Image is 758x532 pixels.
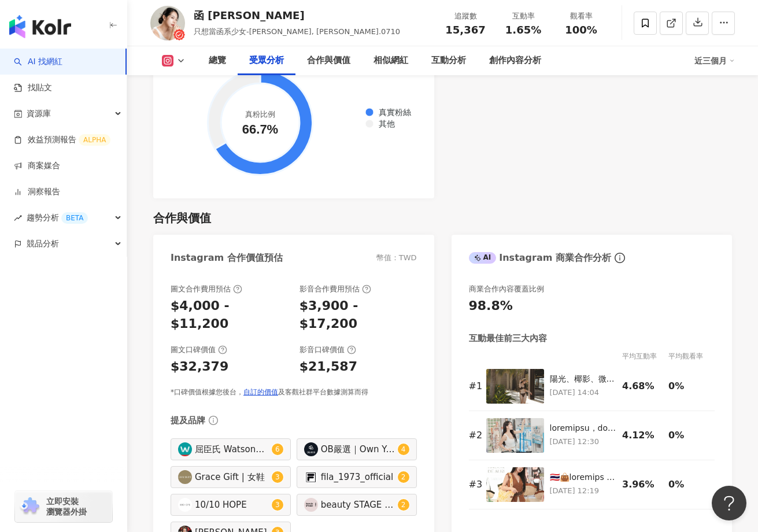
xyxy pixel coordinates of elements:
[27,101,51,127] span: 資源庫
[14,160,60,172] a: 商案媒合
[150,6,185,40] img: KOL Avatar
[376,253,417,263] div: 幣值：TWD
[171,415,205,427] div: 提及品牌
[307,54,350,68] div: 合作與價值
[171,252,283,264] div: Instagram 合作價值預估
[171,284,242,294] div: 圖文合作費用預估
[469,252,611,264] div: Instagram 商業合作分析
[469,284,544,294] div: 商業合作內容覆蓋比例
[14,186,60,198] a: 洞察報告
[171,297,288,333] div: $4,000 - $11,200
[46,496,87,517] span: 立即安裝 瀏覽器外掛
[550,485,617,497] p: [DATE] 12:19
[304,442,318,456] img: KOL Avatar
[275,501,280,509] span: 3
[398,499,409,511] sup: 2
[486,467,544,502] img: 🇹🇭👜泰國原創爆款品牌 MAISON DE AURI 全台首間實體專櫃，正式進駐台北信義 DREAM PLAZA！ #文末抽獎 抽包包！（✨已抽出） 主打撞色針織包＋百搭時髦感，輕盈柔軟、挺度剛...
[304,470,318,484] img: KOL Avatar
[431,54,466,68] div: 互動分析
[153,210,211,226] div: 合作與價值
[469,380,480,393] div: # 1
[299,345,356,355] div: 影音口碑價值
[178,442,192,456] img: KOL Avatar
[171,387,417,397] div: *口碑價值根據您後台， 及客觀社群平台數據測算而得
[550,435,617,448] p: [DATE] 12:30
[469,252,497,264] div: AI
[195,498,269,511] div: 10/10 HOPE
[243,388,278,396] a: 自訂的價值
[550,386,617,399] p: [DATE] 14:04
[14,134,110,146] a: 效益預測報告ALPHA
[445,24,485,36] span: 15,367
[194,27,400,36] span: 只想當函系少女-[PERSON_NAME], [PERSON_NAME].0710
[194,8,400,23] div: 函 [PERSON_NAME]
[559,10,603,22] div: 觀看率
[14,82,52,94] a: 找貼文
[622,429,663,442] div: 4.12%
[178,498,192,512] img: KOL Avatar
[299,358,357,376] div: $21,587
[249,54,284,68] div: 受眾分析
[668,380,709,393] div: 0%
[209,54,226,68] div: 總覽
[299,284,371,294] div: 影音合作費用預估
[321,498,395,511] div: beauty STAGE 美麗台💞
[443,10,487,22] div: 追蹤數
[469,478,480,491] div: # 3
[207,414,220,427] span: info-circle
[275,445,280,453] span: 6
[14,214,22,222] span: rise
[668,350,715,362] div: 平均觀看率
[550,472,617,483] div: 🇹🇭👜loremips DOLORS AM CONS adipisci，elitsedd EIUSM TEMPO！ #inci utl！（✨etd） magnaal＋enima，mini、ven...
[613,251,627,265] span: info-circle
[565,24,597,36] span: 100%
[486,369,544,404] img: 陽光、椰影、微風，度假的味道就是這樣☀️🌴 上次去宜蘭活動 帶上 新入手 @almi.com.tw 可可棕比基尼，單肩設計很有歐美感 搭配草帽和藤編包，隨便走走都像在南歐小島度假。 側簍空高衩的...
[9,15,71,38] img: logo
[668,429,709,442] div: 0%
[15,491,112,522] a: chrome extension立即安裝 瀏覽器外掛
[398,444,409,455] sup: 4
[370,108,411,117] span: 真實粉絲
[272,471,283,483] sup: 3
[171,358,228,376] div: $32,379
[501,10,545,22] div: 互動率
[178,470,192,484] img: KOL Avatar
[469,297,513,315] div: 98.8%
[27,205,88,231] span: 趨勢分析
[550,374,617,385] div: 陽光、椰影、微風，度假的味道就是這樣☀️🌴 上次去宜蘭活動 帶上 新入手 @[DOMAIN_NAME] 可可棕比基尼，單肩設計很有歐美感 搭配草帽和藤編包，隨便走走都像在[GEOGRAPHIC_...
[401,501,406,509] span: 2
[505,24,541,36] span: 1.65%
[668,478,709,491] div: 0%
[272,444,283,455] sup: 6
[14,56,62,68] a: searchAI 找網紅
[171,345,227,355] div: 圖文口碑價值
[622,478,663,491] div: 3.96%
[622,380,663,393] div: 4.68%
[370,119,395,128] span: 其他
[469,332,547,345] div: 互動最佳前三大內容
[694,51,735,70] div: 近三個月
[299,297,417,333] div: $3,900 - $17,200
[374,54,408,68] div: 相似網紅
[622,350,668,362] div: 平均互動率
[712,486,746,520] iframe: Help Scout Beacon - Open
[275,473,280,481] span: 3
[27,231,59,257] span: 競品分析
[401,445,406,453] span: 4
[195,443,269,456] div: 屈臣氏 Watsons Taiwan
[272,499,283,511] sup: 3
[469,429,480,442] div: # 2
[321,443,395,456] div: OB嚴選｜Own Your Beauty
[489,54,541,68] div: 創作內容分析
[486,418,544,453] img: 身為家中萬用霜代表，這條 #理膚寶水B5+全面修復霜（升級版）這次全新添加複合益生精粹TRIBIOMA，強化肌膚防禦力，讓日常修護更有底氣。 搭配高濃度5%維生素原B5與積雪草葉萃取MADECA...
[550,423,617,434] div: loremipsu，do #sitaM1+conse（adi）elitseddoeiuSMODTEMP，incidid，utlaboree。 dolor3%magnA8aliquaeNIMADM...
[321,471,395,483] div: fila_1973_official
[19,497,41,516] img: chrome extension
[401,473,406,481] span: 2
[398,471,409,483] sup: 2
[195,471,269,483] div: Grace Gift | 女鞋
[304,498,318,512] img: KOL Avatar
[61,212,88,224] div: BETA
